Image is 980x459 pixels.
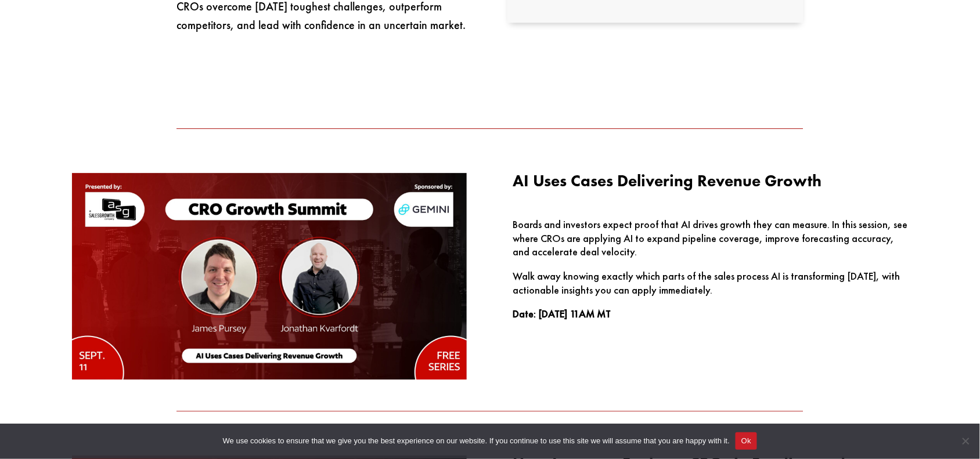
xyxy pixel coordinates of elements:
[513,218,908,269] p: Boards and investors expect proof that AI drives growth they can measure. In this session, see wh...
[72,173,467,380] img: Ai 8-19
[960,435,971,447] span: No
[736,432,757,450] button: Ok
[1,157,61,164] strong: Why we ask for this
[513,171,822,191] span: AI Uses Cases Delivering Revenue Growth
[223,435,730,447] span: We use cookies to ensure that we give you the best experience on our website. If you continue to ...
[513,307,611,320] strong: Date: [DATE] 11AM MT
[513,269,908,307] p: Walk away knowing exactly which parts of the sales process AI is transforming [DATE], with action...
